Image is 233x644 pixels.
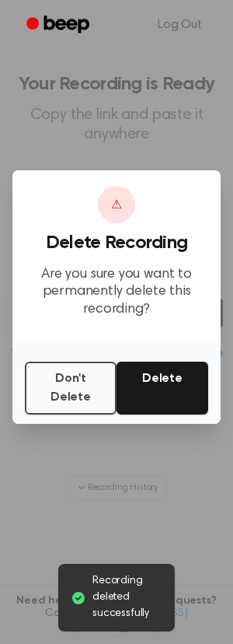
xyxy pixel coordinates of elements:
[142,6,217,44] a: Log Out
[25,266,208,319] p: Are you sure you want to permanently delete this recording?
[92,573,162,622] span: Recording deleted successfully
[116,362,208,415] button: Delete
[25,362,116,415] button: Don't Delete
[16,10,103,40] a: Beep
[98,186,135,223] div: ⚠
[25,233,208,254] h3: Delete Recording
